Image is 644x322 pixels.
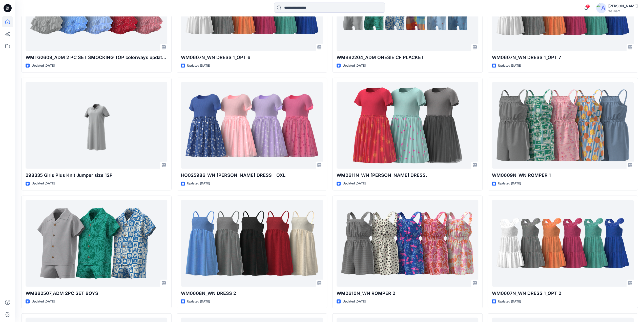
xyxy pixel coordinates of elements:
[337,172,478,179] p: WM0611N_WN [PERSON_NAME] DRESS.
[498,299,521,304] p: Updated [DATE]
[181,290,323,297] p: WM0608N_WN DRESS 2
[492,172,634,179] p: WM0609N_WN ROMPER 1
[492,200,634,287] a: WM0607N_WN DRESS 1_OPT 2
[596,3,606,13] img: avatar
[181,200,323,287] a: WM0608N_WN DRESS 2
[337,200,478,287] a: WM0610N_WN ROMPER 2
[26,82,167,169] a: 298335 Girls Plus Knit Jumper size 12P
[498,63,521,68] p: Updated [DATE]
[26,54,167,61] p: WMTG2609_ADM 2 PC SET SMOCKING TOP colorways update 7.21
[586,4,590,8] span: 2
[337,54,478,61] p: WMBB2204_ADM ONESIE CF PLACKET
[26,290,167,297] p: WMBB2507_ADM 2PC SET BOYS
[343,63,366,68] p: Updated [DATE]
[32,181,55,186] p: Updated [DATE]
[492,82,634,169] a: WM0609N_WN ROMPER 1
[181,172,323,179] p: HQ025986_WN [PERSON_NAME] DRESS _ OXL
[32,63,55,68] p: Updated [DATE]
[608,9,638,13] div: Walmart
[492,290,634,297] p: WM0607N_WN DRESS 1_OPT 2
[608,3,638,9] div: [PERSON_NAME]
[498,181,521,186] p: Updated [DATE]
[187,181,210,186] p: Updated [DATE]
[187,63,210,68] p: Updated [DATE]
[26,172,167,179] p: 298335 Girls Plus Knit Jumper size 12P
[32,299,55,304] p: Updated [DATE]
[492,54,634,61] p: WM0607N_WN DRESS 1_OPT 7
[181,54,323,61] p: WM0607N_WN DRESS 1_OPT 6
[187,299,210,304] p: Updated [DATE]
[343,181,366,186] p: Updated [DATE]
[337,290,478,297] p: WM0610N_WN ROMPER 2
[181,82,323,169] a: HQ025986_WN SS TUTU DRESS _ OXL
[26,200,167,287] a: WMBB2507_ADM 2PC SET BOYS
[343,299,366,304] p: Updated [DATE]
[337,82,478,169] a: WM0611N_WN SS TUTU DRESS.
